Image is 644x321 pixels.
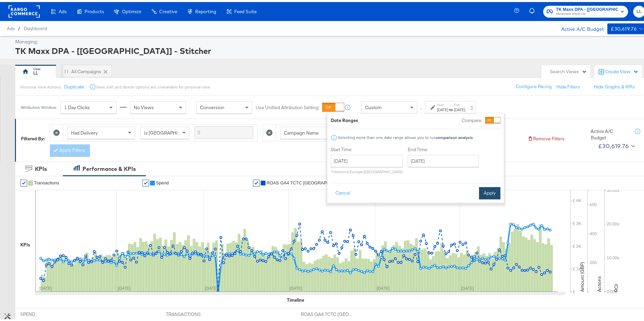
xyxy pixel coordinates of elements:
button: Hide Filters [556,82,580,88]
span: Creative [159,7,177,12]
span: Feed Suite [234,7,257,12]
div: Date Ranges [331,115,358,122]
span: TK Maxx DPA - [[GEOGRAPHIC_DATA]] - Stitcher [556,4,618,11]
label: Start: [437,101,448,105]
span: Spend [156,178,169,183]
button: Hide Graphs & KPIs [594,82,635,88]
span: Products [85,7,104,12]
a: ✔ [20,178,27,184]
span: No Views [134,102,154,108]
div: Selecting more than one date range allows you to run . [337,133,474,138]
strong: to [448,105,454,110]
div: Search Views [550,66,587,73]
span: Custom [365,102,382,108]
span: TRANSACTIONS [166,309,217,316]
label: End Time: [408,144,482,151]
div: Save, edit and delete options are unavailable for personal view. [96,82,210,88]
span: ROAS GA4 TCTC [GEOGRAPHIC_DATA] [266,178,334,183]
button: £30,619.76 [595,139,637,149]
label: Start Time: [331,144,403,151]
div: KPIs [20,240,30,246]
label: End: [454,101,465,105]
span: Conversion [200,102,224,108]
span: SPEND [20,309,71,316]
div: Active A/C Budget [591,126,628,139]
text: Amount (GBP) [579,260,585,290]
span: Campaign Name [284,128,319,134]
span: / [15,24,24,29]
button: Remove Filters [528,134,565,140]
span: Reporting [195,7,216,12]
div: KPIs [35,163,47,171]
span: 1 Day Clicks [64,102,90,108]
div: Timeline [287,295,304,301]
button: TK Maxx DPA - [[GEOGRAPHIC_DATA]] - StitcherMindshare World UK [543,4,628,16]
div: All Campaigns [71,66,101,73]
a: ✔ [142,178,149,184]
span: Ads [59,7,67,12]
label: Compare: [462,115,482,122]
button: Cancel [331,185,355,197]
button: Configure Pacing [511,79,556,91]
div: £30,619.76 [598,139,629,149]
span: Mindshare World UK [556,9,618,15]
label: Use Unified Attribution Setting: [256,102,319,109]
a: Dashboard [24,24,47,29]
span: ↑ [418,105,424,108]
span: LL [636,6,642,14]
div: Drag to reorder tab [65,67,68,71]
span: Optimize [122,7,141,12]
text: Actions [596,274,602,290]
div: LL [33,68,38,74]
text: ROI [613,282,619,290]
div: Personal View Actions: [20,82,61,88]
div: Filtered By: [21,134,45,140]
div: [DATE] [437,105,448,111]
button: Apply [479,185,500,197]
div: TK Maxx DPA - [[GEOGRAPHIC_DATA]] - Stitcher [15,43,643,55]
span: Had Delivery [71,128,98,134]
a: ✔ [253,178,260,184]
div: Managing: [15,37,643,43]
span: Ads [7,24,15,29]
input: Enter a search term [195,124,253,137]
span: Transactions [34,178,59,183]
span: ROAS GA4 TCTC [GEOGRAPHIC_DATA] [301,309,352,316]
button: Duplicate [64,82,84,88]
div: [DATE] [454,105,465,111]
div: Attribution Window: [20,103,57,108]
div: Active A/C Budget [554,21,604,32]
div: £30,619.76 [611,23,637,31]
div: Create View [605,66,639,73]
p: Timezone: Europe/[GEOGRAPHIC_DATA] [331,167,403,172]
span: Is [GEOGRAPHIC_DATA] [144,128,196,134]
strong: comparison analysis [436,133,473,138]
div: Performance & KPIs [82,163,136,171]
